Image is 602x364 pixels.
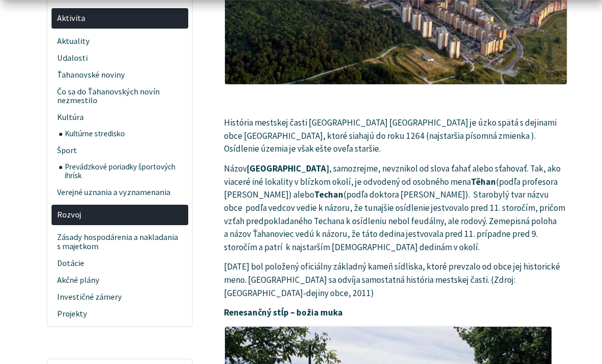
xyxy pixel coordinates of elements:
a: Rozvoj [52,205,188,226]
span: Ťahanovské noviny [57,66,182,83]
a: Prevádzkové poriadky športových ihrísk [59,159,188,184]
span: Čo sa do Ťahanovských novín nezmestilo [57,83,182,109]
span: Rozvoj [57,206,182,223]
a: Ťahanovské noviny [52,66,188,83]
strong: Techan [314,189,343,200]
span: Kultúra [57,109,182,126]
strong: [GEOGRAPHIC_DATA] [247,163,329,174]
span: Prevádzkové poriadky športových ihrísk [65,159,182,184]
a: Zásady hospodárenia a nakladania s majetkom [52,229,188,255]
p: Názov , samozrejme, nevznikol od slova ťahať alebo sťahovať. Tak, ako viaceré iné lokality v blíz... [224,162,568,254]
a: Aktuality [52,33,188,50]
span: Aktivita [57,10,182,27]
span: Akčné plány [57,272,182,288]
a: Udalosti [52,50,188,66]
span: Udalosti [57,50,182,66]
a: Šport [52,142,188,159]
a: Projekty [52,305,188,322]
span: Investičné zámery [57,288,182,305]
a: Akčné plány [52,272,188,288]
span: Aktuality [57,33,182,50]
a: Čo sa do Ťahanovských novín nezmestilo [52,83,188,109]
a: Verejné uznania a vyznamenania [52,184,188,201]
span: Zásady hospodárenia a nakladania s majetkom [57,229,182,255]
strong: Těhan [471,176,496,187]
p: História mestskej časti [GEOGRAPHIC_DATA] [GEOGRAPHIC_DATA] je úzko spätá s dejinami obce [GEOGRA... [224,116,568,156]
span: Projekty [57,305,182,322]
a: Dotácie [52,255,188,272]
strong: Renesančný stĺp – božia muka [224,307,343,318]
span: Dotácie [57,255,182,272]
a: Aktivita [52,8,188,29]
span: Verejné uznania a vyznamenania [57,184,182,201]
a: Investičné zámery [52,288,188,305]
p: [DATE] bol položený oficiálny základný kameň sídliska, ktoré prevzalo od obce jej historické meno... [224,260,568,300]
a: Kultúrne stredisko [59,126,188,142]
span: Šport [57,142,182,159]
span: Kultúrne stredisko [65,126,182,142]
a: Kultúra [52,109,188,126]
